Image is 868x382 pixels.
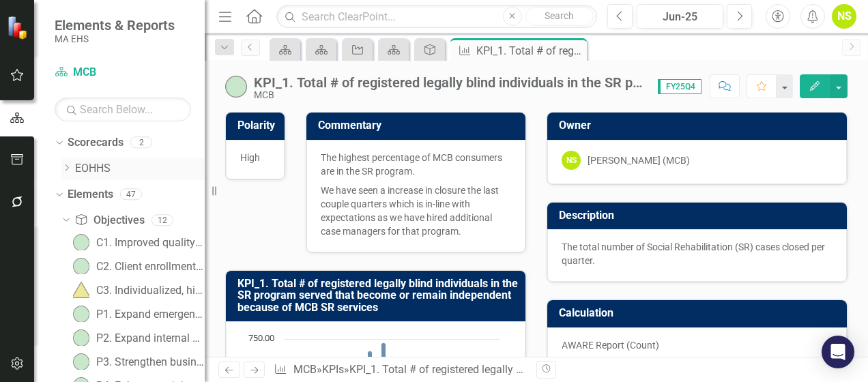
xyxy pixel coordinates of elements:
[237,278,519,314] h3: KPI_1. Total # of registered legally blind individuals in the SR program served that become or re...
[120,188,142,200] div: 47
[73,353,89,370] img: On-track
[55,98,191,121] input: Search Below...
[237,119,278,132] h3: Polarity
[641,9,719,25] div: Jun-25
[68,187,113,203] a: Elements
[637,4,723,29] button: Jun-25
[70,255,205,277] a: C2. Client enrollment and service satisfaction
[55,33,175,44] small: MA EHS
[55,17,175,33] span: Elements & Reports
[96,332,205,344] div: P2. Expand internal and external collaboration to streamline service access and provide coordinat...
[96,261,205,273] div: C2. Client enrollment and service satisfaction
[7,15,31,39] img: ClearPoint Strategy
[321,151,511,181] p: The highest percentage of MCB consumers are in the SR program.
[96,308,205,321] div: P1. Expand emergency preparedness
[293,363,317,376] a: MCB
[254,90,644,100] div: MCB
[96,284,205,297] div: C3. Individualized, high-quality services
[559,307,840,319] h3: Calculation
[225,76,247,98] img: On-track
[476,42,583,59] div: KPI_1. Total # of registered legally blind individuals in the SR program served that become or re...
[588,153,690,167] div: [PERSON_NAME] (MCB)
[55,65,191,80] a: MCB
[562,151,581,170] div: NS
[545,10,574,21] span: Search
[321,181,511,238] p: We have seen a increase in closure the last couple quarters which is in-line with expectations as...
[559,119,840,132] h3: Owner
[525,7,594,26] button: Search
[562,240,833,267] p: The total number of Social Rehabilitation (SR) cases closed per quarter.
[559,209,840,222] h3: Description
[73,258,89,274] img: On-track
[658,79,701,94] span: FY25Q4
[248,332,274,344] text: 750.00
[276,5,597,29] input: Search ClearPoint...
[73,306,89,322] img: On-track
[70,279,205,301] a: C3. Individualized, high-quality services
[70,327,205,349] a: P2. Expand internal and external collaboration to streamline service access and provide coordinat...
[70,303,205,325] a: P1. Expand emergency preparedness
[70,231,205,253] a: C1. Improved quality of life
[151,214,173,226] div: 12
[322,363,344,376] a: KPIs
[274,362,526,378] div: » »
[73,234,89,250] img: On-track
[822,336,854,368] div: Open Intercom Messenger
[75,161,205,177] a: EOHHS
[318,119,519,132] h3: Commentary
[562,338,833,352] p: AWARE Report (Count)
[130,137,152,149] div: 2
[254,75,644,90] div: KPI_1. Total # of registered legally blind individuals in the SR program served that become or re...
[240,152,260,163] span: High
[96,356,205,368] div: P3. Strengthen business intelligence to support decision-making, resourcing, and service quality
[70,351,205,372] a: P3. Strengthen business intelligence to support decision-making, resourcing, and service quality
[68,135,124,151] a: Scorecards
[832,4,856,29] button: NS
[73,282,89,298] img: At-risk
[73,329,89,346] img: On-track
[96,237,205,249] div: C1. Improved quality of life
[74,213,144,229] a: Objectives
